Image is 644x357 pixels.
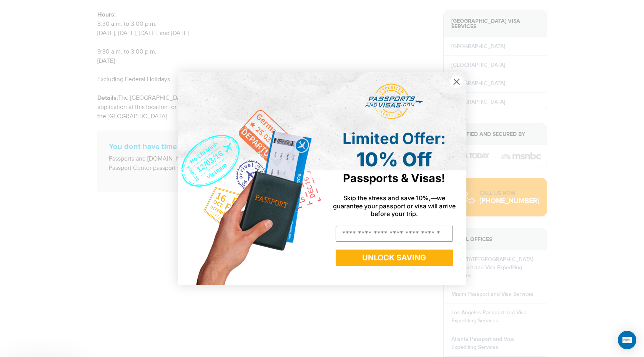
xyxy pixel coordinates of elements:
[336,250,453,266] button: UNLOCK SAVING
[178,72,322,285] img: de9cda0d-0715-46ca-9a25-073762a91ba7.png
[333,194,456,217] span: Skip the stress and save 10%,—we guarantee your passport or visa will arrive before your trip.
[356,148,432,171] span: 10% Off
[343,171,445,185] span: Passports & Visas!
[618,331,636,349] div: Open Intercom Messenger
[343,129,446,148] span: Limited Offer:
[450,75,463,89] button: Close dialog
[365,84,423,120] img: passports and visas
